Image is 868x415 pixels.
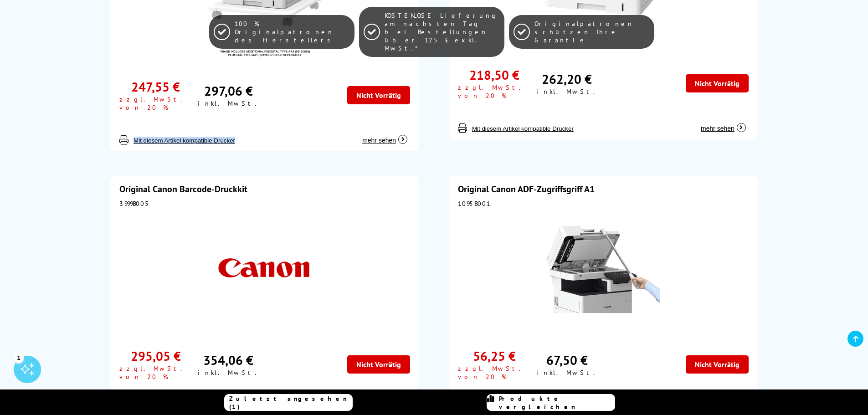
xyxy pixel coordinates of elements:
button: Mit diesem Artikel kompatible Drucker [469,125,576,133]
a: Produkte vergleichen [487,394,615,411]
font: zzgl. MwSt. von 20 % [458,83,523,100]
font: 56,25 € [473,348,516,364]
font: Nicht Vorrätig [356,91,401,100]
font: mehr sehen [701,125,734,132]
button: Mit diesem Artikel kompatible Drucker [131,137,238,144]
font: 1095B001 [458,200,491,208]
img: Canon Barcode-Druckkit [208,212,322,326]
font: 67,50 € [546,352,588,369]
font: 100 % Originalpatronen des Herstellers [235,20,335,44]
font: 354,06 € [203,352,253,369]
a: Original Canon ADF-Zugriffsgriff A1 [458,183,595,195]
font: 3999B005 [119,200,150,208]
font: Mit diesem Artikel kompatible Drucker [134,137,235,144]
font: 218,50 € [469,67,519,83]
a: Original Canon Barcode-Druckkit [119,183,247,195]
font: Nicht Vorrätig [695,79,740,88]
font: Zuletzt angesehen (1) [229,395,347,411]
font: 262,20 € [542,71,592,87]
font: Mit diesem Artikel kompatible Drucker [472,125,574,132]
font: 247,55 € [131,78,180,95]
font: inkl. MwSt. [198,369,259,377]
font: inkl. MwSt. [536,369,597,377]
button: mehr sehen [698,115,749,133]
font: inkl. MwSt. [536,87,597,96]
a: Zuletzt angesehen (1) [224,394,353,411]
font: 295,05 € [131,348,181,364]
font: 1 [17,354,20,361]
font: Nicht Vorrätig [695,360,740,369]
font: 297,06 € [204,82,253,99]
button: mehr sehen [360,127,410,144]
font: Originalpatronen schützen Ihre Garantie [534,20,634,44]
font: zzgl. MwSt. von 20 % [119,95,184,112]
img: Canon ADF-Zugriffsgriff A1 [546,212,660,326]
font: inkl. MwSt. [198,99,259,108]
font: Produkte vergleichen [499,395,575,411]
font: zzgl. MwSt. von 20 % [119,364,184,381]
font: zzgl. MwSt. von 20 % [458,364,523,381]
font: KOSTENLOSE Lieferung am nächsten Tag bei Bestellungen über 125 £ exkl. MwSt.* [385,11,498,52]
font: mehr sehen [362,137,396,144]
font: Nicht Vorrätig [356,360,401,369]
